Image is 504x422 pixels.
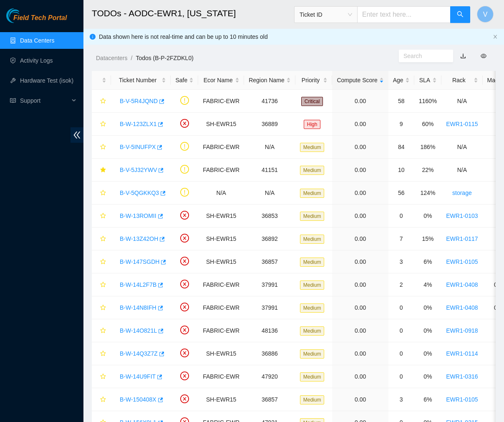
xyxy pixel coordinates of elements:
[244,113,295,136] td: 36889
[414,365,442,388] td: 0%
[198,342,244,365] td: SH-EWR15
[388,250,414,273] td: 3
[198,273,244,296] td: FABRIC-EWR
[403,51,442,61] input: Search
[332,113,388,136] td: 0.00
[13,14,67,22] span: Field Tech Portal
[446,258,478,265] a: EWR1-0105
[120,373,156,380] a: B-W-14U9FIT
[446,373,478,380] a: EWR1-0316
[300,189,325,198] span: Medium
[10,98,16,104] span: read
[441,159,482,182] td: N/A
[100,144,106,151] span: star
[198,250,244,273] td: SH-EWR15
[483,9,488,20] span: V
[414,113,442,136] td: 60%
[120,350,158,357] a: B-W-14Q3Z7Z
[198,365,244,388] td: FABRIC-EWR
[100,351,106,357] span: star
[332,273,388,296] td: 0.00
[414,296,442,319] td: 0%
[332,90,388,113] td: 0.00
[300,235,325,244] span: Medium
[198,296,244,319] td: FABRIC-EWR
[244,365,295,388] td: 47920
[332,182,388,205] td: 0.00
[332,227,388,250] td: 0.00
[96,209,106,222] button: star
[71,127,83,143] span: double-left
[446,304,478,311] a: EWR1-0408
[198,159,244,182] td: FABRIC-EWR
[96,94,106,108] button: star
[446,350,478,357] a: EWR1-0114
[446,396,478,403] a: EWR1-0105
[100,374,106,380] span: star
[100,328,106,334] span: star
[198,182,244,205] td: N/A
[332,365,388,388] td: 0.00
[120,167,157,173] a: B-V-5J32YWV
[20,77,73,84] a: Hardware Test (isok)
[388,227,414,250] td: 7
[301,97,323,106] span: Critical
[180,257,189,265] span: close-circle
[96,393,106,406] button: star
[120,327,157,334] a: B-W-14O821L
[414,319,442,342] td: 0%
[180,303,189,311] span: close-circle
[6,8,42,23] img: Akamai Technologies
[244,90,295,113] td: 41736
[332,342,388,365] td: 0.00
[96,186,106,200] button: star
[96,324,106,337] button: star
[198,136,244,159] td: FABRIC-EWR
[100,167,106,174] span: star
[96,140,106,154] button: star
[441,90,482,113] td: N/A
[244,159,295,182] td: 41151
[120,144,156,150] a: B-V-5INUFPX
[414,388,442,411] td: 6%
[388,136,414,159] td: 84
[136,55,193,61] a: Todos (B-P-2FZDKL0)
[120,258,159,265] a: B-W-147SGDH
[120,121,156,127] a: B-W-123ZLX1
[180,349,189,357] span: close-circle
[388,388,414,411] td: 3
[332,136,388,159] td: 0.00
[120,98,158,104] a: B-V-5R4JQND
[388,273,414,296] td: 2
[96,301,106,314] button: star
[96,163,106,177] button: star
[120,190,159,196] a: B-V-5QGKKQ3
[244,250,295,273] td: 36857
[198,90,244,113] td: FABRIC-EWR
[180,188,189,197] span: exclamation-circle
[300,143,325,152] span: Medium
[198,227,244,250] td: SH-EWR15
[388,342,414,365] td: 0
[332,296,388,319] td: 0.00
[180,211,189,220] span: close-circle
[414,250,442,273] td: 6%
[180,234,189,243] span: close-circle
[120,304,156,311] a: B-W-14N8IFH
[414,273,442,296] td: 4%
[332,159,388,182] td: 0.00
[332,319,388,342] td: 0.00
[96,232,106,245] button: star
[300,349,325,359] span: Medium
[244,342,295,365] td: 36886
[332,250,388,273] td: 0.00
[100,236,106,243] span: star
[300,303,325,313] span: Medium
[481,53,486,59] span: eye
[180,96,189,105] span: exclamation-circle
[120,235,158,242] a: B-W-13Z42OH
[452,190,472,196] a: storage
[446,235,478,242] a: EWR1-0117
[198,319,244,342] td: FABRIC-EWR
[388,365,414,388] td: 0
